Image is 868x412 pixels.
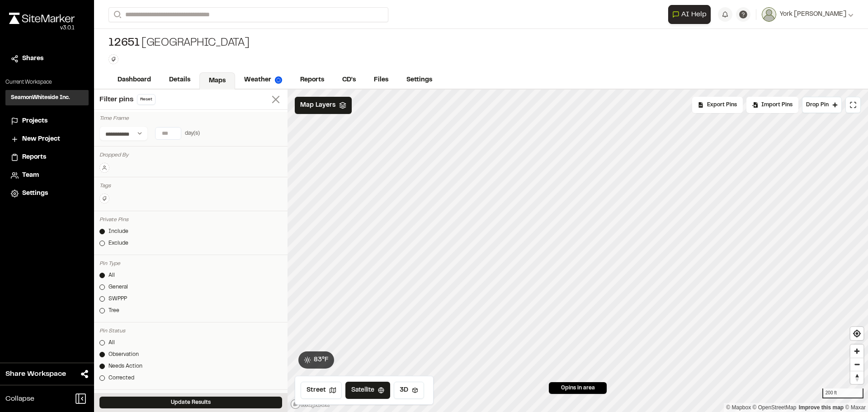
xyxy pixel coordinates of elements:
div: SWPPP [108,295,127,303]
span: Import Pins [761,101,793,109]
div: Pin Type [99,260,282,268]
a: Team [11,170,83,180]
a: Reports [11,152,83,162]
button: 83°F [298,351,334,369]
span: Export Pins [707,101,737,109]
span: Drop Pin [806,101,829,109]
span: Zoom out [850,358,863,371]
a: Map feedback [799,404,844,411]
button: Find my location [850,327,863,340]
button: Reset [137,94,156,105]
a: Details [160,71,199,89]
h3: SeamonWhiteside Inc. [11,94,70,102]
a: Dashboard [108,71,160,89]
div: Open AI Assistant [668,5,714,24]
div: Corrected [108,374,134,382]
button: 3D [394,382,424,399]
div: Tags [99,182,282,190]
div: Exclude [108,239,128,247]
span: 0 pins in area [561,384,595,392]
a: Settings [397,71,441,89]
a: Mapbox logo [290,399,330,409]
button: Update Results [99,397,282,408]
span: Filter pins [99,94,133,105]
a: OpenStreetMap [753,404,797,411]
a: Projects [11,116,83,126]
div: All [108,339,115,347]
a: CD's [333,71,365,89]
div: Private Pins [99,216,282,224]
span: York [PERSON_NAME] [780,9,846,19]
canvas: Map [288,90,868,412]
span: Shares [22,54,43,64]
span: 83 ° F [314,355,329,365]
div: Include [108,227,128,236]
span: Map Layers [300,100,335,110]
div: Dropped By [99,151,282,159]
span: Share Workspace [5,369,66,379]
button: York [PERSON_NAME] [762,7,854,22]
button: Satellite [345,382,390,399]
div: Needs Action [108,362,142,370]
button: Drop Pin [802,97,842,113]
img: User [762,7,776,22]
span: Projects [22,116,47,126]
a: Reports [291,71,333,89]
button: Edit Tags [108,54,118,64]
div: Oh geez...please don't... [9,24,75,32]
button: Zoom in [850,345,863,358]
a: Mapbox [726,404,751,411]
div: Observation [108,350,139,359]
span: AI Help [681,9,707,20]
div: 200 ft [822,388,863,398]
a: New Project [11,134,83,144]
span: Reports [22,152,46,162]
button: Street [301,382,342,399]
div: Tree [108,307,119,315]
img: rebrand.png [9,13,75,24]
span: Team [22,170,39,180]
a: Settings [11,189,83,199]
span: Settings [22,189,48,199]
div: No pins available to export [692,97,743,113]
div: Time Frame [99,114,282,123]
a: Files [365,71,397,89]
img: precipai.png [275,76,282,84]
div: Import Pins into your project [746,97,798,113]
span: New Project [22,134,60,144]
div: Pin Status [99,327,282,335]
button: Edit Tags [99,194,109,204]
div: General [108,283,128,291]
button: Reset bearing to north [850,371,863,384]
span: 12651 [108,36,140,51]
a: Weather [235,71,291,89]
button: Zoom out [850,358,863,371]
span: Collapse [5,393,34,404]
button: Search [108,7,125,22]
p: Current Workspace [5,78,89,86]
a: Shares [11,54,83,64]
a: Maps [199,72,235,90]
a: Maxar [845,404,866,411]
button: Open AI Assistant [668,5,711,24]
div: day(s) [185,129,200,137]
div: All [108,271,115,279]
div: [GEOGRAPHIC_DATA] [108,36,250,51]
